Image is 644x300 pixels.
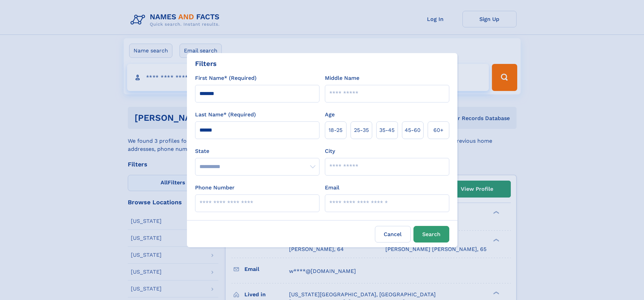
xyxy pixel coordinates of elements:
[325,147,335,155] label: City
[413,226,449,243] button: Search
[405,126,421,134] span: 45‑60
[195,111,256,119] label: Last Name* (Required)
[375,226,411,243] label: Cancel
[195,74,257,82] label: First Name* (Required)
[325,111,335,119] label: Age
[195,147,319,155] label: State
[325,74,359,82] label: Middle Name
[195,184,235,192] label: Phone Number
[195,59,217,69] div: Filters
[325,184,339,192] label: Email
[329,126,342,134] span: 18‑25
[433,126,444,134] span: 60+
[379,126,395,134] span: 35‑45
[354,126,369,134] span: 25‑35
